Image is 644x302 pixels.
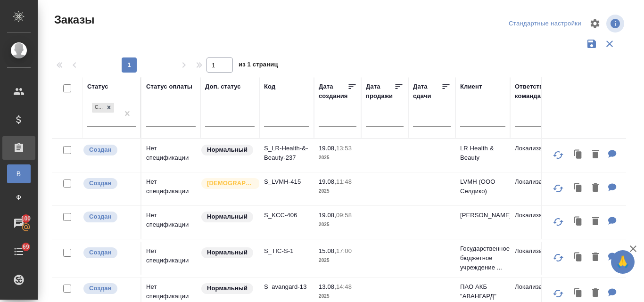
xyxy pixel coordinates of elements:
button: Обновить [547,246,570,269]
p: S_avangard-13 [264,282,309,292]
button: Сбросить фильтры [601,35,619,53]
p: 09:58 [336,212,352,219]
span: из 1 страниц [239,59,278,73]
p: Нормальный [207,248,248,257]
p: 11:48 [336,178,352,185]
p: S_LVMH-415 [264,177,309,187]
a: Ф [7,188,31,207]
p: Создан [89,212,112,221]
td: Нет спецификации [141,139,200,172]
p: Нормальный [207,284,248,293]
div: Выставляется автоматически при создании заказа [83,282,136,295]
div: Выставляется автоматически при создании заказа [83,177,136,190]
p: [DEMOGRAPHIC_DATA] [207,179,254,188]
p: 2025 [319,292,356,301]
button: Удалить [587,179,603,198]
p: 19.08, [319,178,336,185]
a: В [7,164,31,183]
td: Локализация [510,139,565,172]
td: Локализация [510,206,565,239]
span: 🙏 [615,252,631,272]
td: Нет спецификации [141,172,200,205]
span: Ф [12,193,26,202]
div: Статус по умолчанию для стандартных заказов [200,211,255,223]
button: Клонировать [570,212,587,231]
div: Выставляется автоматически при создании заказа [83,144,136,156]
p: 15.08, [319,247,336,254]
p: Государственное бюджетное учреждение ... [460,244,505,272]
button: 🙏 [611,250,635,274]
button: Клонировать [570,145,587,164]
p: ПАО АКБ "АВАНГАРД" [460,282,505,301]
span: В [12,169,26,179]
button: Удалить [587,212,603,231]
button: Обновить [547,177,570,200]
p: 19.08, [319,212,336,219]
span: 100 [16,214,37,223]
button: Обновить [547,144,570,166]
div: Статус [87,82,108,91]
p: 2025 [319,256,356,265]
p: Создан [89,145,112,155]
p: 2025 [319,153,356,163]
button: Удалить [587,248,603,267]
a: 100 [2,212,35,235]
div: Создан [92,103,104,113]
p: 2025 [319,220,356,229]
button: Клонировать [570,179,587,198]
td: Локализация [510,172,565,205]
p: Создан [89,284,112,293]
p: 14:48 [336,283,352,290]
p: LVMH (ООО Селдико) [460,177,505,196]
div: Дата продажи [366,82,394,101]
p: S_LR-Health-&-Beauty-237 [264,144,309,163]
p: 17:00 [336,247,352,254]
p: 19.08, [319,145,336,152]
p: Создан [89,179,112,188]
p: 13.08, [319,283,336,290]
span: Заказы [52,12,94,27]
td: Нет спецификации [141,242,200,275]
div: Статус оплаты [146,82,192,91]
span: Посмотреть информацию [606,15,626,33]
p: Нормальный [207,212,248,221]
div: Статус по умолчанию для стандартных заказов [200,246,255,259]
p: [PERSON_NAME] [460,211,505,220]
button: Удалить [587,145,603,164]
div: Дата создания [319,82,347,101]
div: Доп. статус [205,82,241,91]
button: Клонировать [570,248,587,267]
div: Дата сдачи [413,82,441,101]
td: Нет спецификации [141,206,200,239]
p: 2025 [319,187,356,196]
div: Ответственная команда [515,82,561,101]
p: S_TIC-S-1 [264,246,309,256]
button: Сохранить фильтры [583,35,601,53]
button: Обновить [547,211,570,233]
button: Для КМ: от КВ с русского языка на китайский язык. перевод для участия в международной выставке «C... [603,248,621,267]
span: Настроить таблицу [584,12,606,35]
div: split button [506,16,584,31]
div: Код [264,82,275,91]
p: LR Health & Beauty [460,144,505,163]
span: 69 [17,242,35,252]
a: 69 [2,240,35,263]
div: Создан [91,102,115,114]
div: Клиент [460,82,482,91]
td: Локализация [510,242,565,275]
p: 13:53 [336,145,352,152]
p: Нормальный [207,145,248,155]
p: S_KCC-406 [264,211,309,220]
p: Создан [89,248,112,257]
